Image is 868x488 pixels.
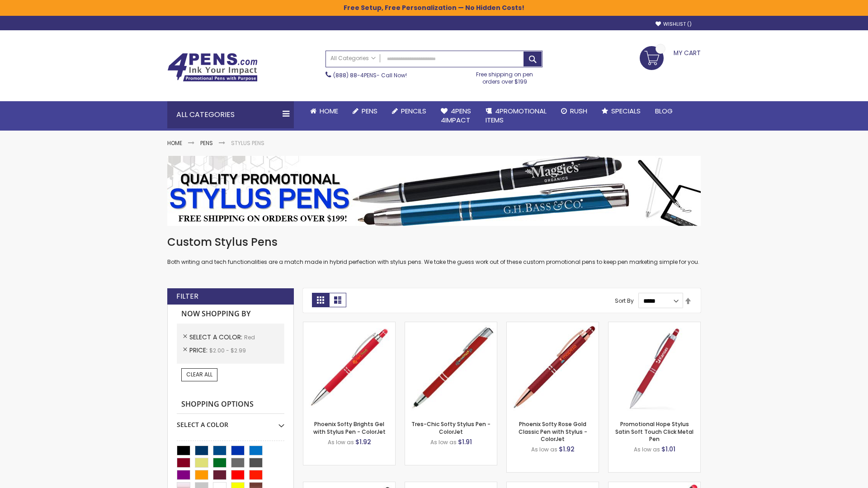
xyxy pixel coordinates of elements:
[189,333,244,342] span: Select A Color
[634,446,660,453] span: As low as
[177,305,284,324] strong: Now Shopping by
[458,437,472,446] span: $1.91
[167,101,294,128] div: All Categories
[519,420,587,442] a: Phoenix Softy Rose Gold Classic Pen with Stylus - ColorJet
[231,139,264,147] strong: Stylus Pens
[405,322,497,329] a: Tres-Chic Softy Stylus Pen - ColorJet-Red
[615,297,634,305] label: Sort By
[244,333,255,341] span: Red
[655,106,673,116] span: Blog
[181,368,217,381] a: Clear All
[326,51,380,66] a: All Categories
[411,420,491,435] a: Tres-Chic Softy Stylus Pen - ColorJet
[333,71,377,79] a: (888) 88-4PENS
[303,322,395,329] a: Phoenix Softy Brights Gel with Stylus Pen - ColorJet-Red
[441,106,471,125] span: 4Pens 4impact
[167,53,258,82] img: 4Pens Custom Pens and Promotional Products
[303,322,395,414] img: Phoenix Softy Brights Gel with Stylus Pen - ColorJet-Red
[313,420,386,435] a: Phoenix Softy Brights Gel with Stylus Pen - ColorJet
[615,420,693,442] a: Promotional Hope Stylus Satin Soft Touch Click Metal Pen
[320,106,338,116] span: Home
[486,106,547,125] span: 4PROMOTIONAL ITEMS
[303,101,345,121] a: Home
[656,21,692,28] a: Wishlist
[405,322,497,414] img: Tres-Chic Softy Stylus Pen - ColorJet-Red
[434,101,478,131] a: 4Pens4impact
[570,106,587,116] span: Rush
[559,445,575,454] span: $1.92
[328,438,354,446] span: As low as
[648,101,680,121] a: Blog
[661,445,675,454] span: $1.01
[362,106,377,116] span: Pens
[312,293,329,307] strong: Grid
[189,346,209,355] span: Price
[345,101,385,121] a: Pens
[186,371,212,378] span: Clear All
[167,139,182,147] a: Home
[554,101,594,121] a: Rush
[507,322,599,329] a: Phoenix Softy Rose Gold Classic Pen with Stylus - ColorJet-Red
[385,101,434,121] a: Pencils
[609,322,700,414] img: Promotional Hope Stylus Satin Soft Touch Click Metal Pen-Red
[333,71,407,79] span: - Call Now!
[401,106,426,116] span: Pencils
[531,446,557,453] span: As low as
[209,347,246,354] span: $2.00 - $2.99
[507,322,599,414] img: Phoenix Softy Rose Gold Classic Pen with Stylus - ColorJet-Red
[200,139,213,147] a: Pens
[330,55,376,62] span: All Categories
[611,106,641,116] span: Specials
[430,438,457,446] span: As low as
[167,235,701,266] div: Both writing and tech functionalities are a match made in hybrid perfection with stylus pens. We ...
[467,67,543,85] div: Free shipping on pen orders over $199
[167,156,701,226] img: Stylus Pens
[478,101,554,131] a: 4PROMOTIONALITEMS
[355,437,371,446] span: $1.92
[177,395,284,414] strong: Shopping Options
[167,235,701,249] h1: Custom Stylus Pens
[177,414,284,429] div: Select A Color
[176,291,198,301] strong: Filter
[594,101,648,121] a: Specials
[609,322,700,329] a: Promotional Hope Stylus Satin Soft Touch Click Metal Pen-Red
